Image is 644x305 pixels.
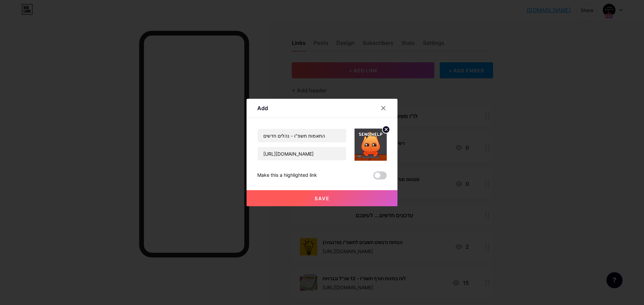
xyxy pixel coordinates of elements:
[257,104,268,112] div: Add
[315,196,330,201] span: Save
[257,171,317,179] div: Make this a highlighted link
[258,147,346,160] input: URL
[258,129,346,142] input: Title
[355,129,387,161] img: link_thumbnail
[247,190,397,206] button: Save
